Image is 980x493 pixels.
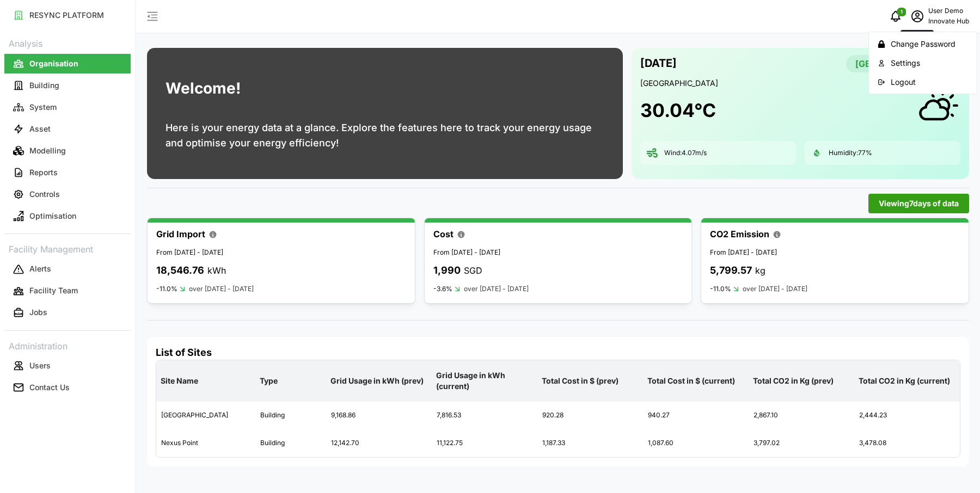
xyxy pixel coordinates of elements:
[4,96,131,118] a: System
[256,430,325,457] div: Building
[157,430,255,457] div: Nexus Point
[4,76,131,95] button: Building
[156,346,960,360] h4: List of Sites
[4,356,131,375] button: Users
[29,124,51,134] p: Asset
[645,367,746,395] p: Total Cost in $ (current)
[432,402,537,429] div: 7,816.53
[749,402,854,429] div: 2,867.10
[4,162,131,183] a: Reports
[538,402,642,429] div: 920.28
[540,367,641,395] p: Total Cost in $ (prev)
[29,360,51,371] p: Users
[29,285,78,296] p: Facility Team
[891,57,968,69] div: Settings
[4,5,131,25] button: RESYNC PLATFORM
[432,430,537,457] div: 11,122.75
[4,97,131,117] button: System
[433,227,454,241] p: Cost
[4,355,131,377] a: Users
[156,248,406,258] p: From [DATE] - [DATE]
[29,189,60,200] p: Controls
[29,211,76,221] p: Optimisation
[4,140,131,162] a: Modelling
[29,58,78,69] p: Organisation
[640,54,677,72] p: [DATE]
[4,303,131,323] button: Jobs
[4,35,131,51] p: Analysis
[434,361,535,401] p: Grid Usage in kWh (current)
[640,78,960,89] p: [GEOGRAPHIC_DATA]
[829,149,872,158] p: Humidity: 77 %
[710,248,960,258] p: From [DATE] - [DATE]
[327,430,431,457] div: 12,142.70
[156,263,204,279] p: 18,546.76
[4,75,131,96] a: Building
[4,183,131,205] a: Controls
[4,119,131,139] button: Asset
[258,367,323,395] p: Type
[4,337,131,353] p: Administration
[166,77,241,100] h1: Welcome!
[4,118,131,140] a: Asset
[207,264,226,278] p: kWh
[189,284,254,294] p: over [DATE] - [DATE]
[29,382,70,393] p: Contact Us
[928,6,969,16] p: User Demo
[29,145,66,156] p: Modelling
[4,163,131,182] button: Reports
[755,264,765,278] p: kg
[156,285,177,293] p: -11.0%
[710,227,769,241] p: CO2 Emission
[4,206,131,226] button: Optimisation
[644,402,748,429] div: 940.27
[4,258,131,280] a: Alerts
[29,80,59,91] p: Building
[464,264,482,278] p: SGD
[29,102,57,113] p: System
[29,167,58,178] p: Reports
[4,377,131,398] a: Contact Us
[4,184,131,204] button: Controls
[743,284,807,294] p: over [DATE] - [DATE]
[749,430,854,457] div: 3,797.02
[868,194,969,213] button: Viewing7days of data
[710,285,731,293] p: -11.0%
[891,38,968,50] div: Change Password
[29,10,104,21] p: RESYNC PLATFORM
[29,307,47,318] p: Jobs
[4,260,131,279] button: Alerts
[891,76,968,88] div: Logout
[906,5,928,27] button: schedule
[29,263,51,274] p: Alerts
[4,241,131,256] p: Facility Management
[4,280,131,302] a: Facility Team
[885,5,906,27] button: notifications
[4,302,131,324] a: Jobs
[879,194,959,213] span: Viewing 7 days of data
[464,284,529,294] p: over [DATE] - [DATE]
[664,149,707,158] p: Wind: 4.07 m/s
[328,367,430,395] p: Grid Usage in kWh (prev)
[4,281,131,301] button: Facility Team
[433,263,461,279] p: 1,990
[644,430,748,457] div: 1,087.60
[166,120,604,151] p: Here is your energy data at a glance. Explore the features here to track your energy usage and op...
[4,54,131,73] button: Organisation
[538,430,642,457] div: 1,187.33
[640,98,716,122] h1: 30.04 °C
[4,53,131,75] a: Organisation
[855,430,959,457] div: 3,478.08
[158,367,253,395] p: Site Name
[433,248,683,258] p: From [DATE] - [DATE]
[156,227,205,241] p: Grid Import
[4,4,131,26] a: RESYNC PLATFORM
[4,378,131,397] button: Contact Us
[4,205,131,227] a: Optimisation
[4,141,131,161] button: Modelling
[157,402,255,429] div: [GEOGRAPHIC_DATA]
[856,367,958,395] p: Total CO2 in Kg (current)
[433,285,452,293] p: -3.6%
[855,402,959,429] div: 2,444.23
[751,367,852,395] p: Total CO2 in Kg (prev)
